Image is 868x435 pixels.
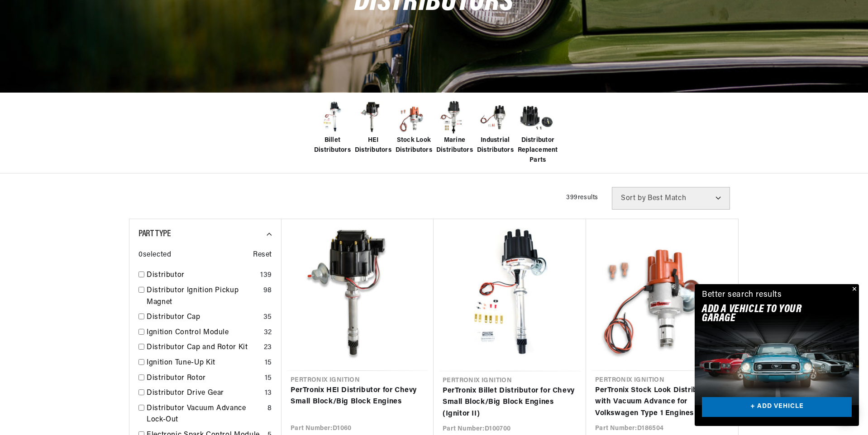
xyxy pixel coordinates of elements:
[355,136,391,156] span: HEI Distributors
[291,385,424,408] a: PerTronix HEI Distributor for Chevy Small Block/Big Block Engines
[267,403,272,415] div: 8
[263,285,272,297] div: 98
[477,99,513,136] img: Industrial Distributors
[477,136,514,156] span: Industrial Distributors
[260,270,272,281] div: 139
[702,289,782,302] div: Better search results
[138,249,171,261] span: 0 selected
[265,357,272,369] div: 15
[147,312,260,323] a: Distributor Cap
[314,136,351,156] span: Billet Distributors
[702,305,829,323] h2: Add A VEHICLE to your garage
[518,99,554,166] a: Distributor Replacement Parts Distributor Replacement Parts
[595,385,729,420] a: PerTronix Stock Look Distributor with Vacuum Advance for Volkswagen Type 1 Engines
[265,388,272,399] div: 13
[147,285,260,308] a: Distributor Ignition Pickup Magnet
[314,99,350,136] img: Billet Distributors
[147,270,257,281] a: Distributor
[147,357,261,369] a: Ignition Tune-Up Kit
[518,136,558,166] span: Distributor Replacement Parts
[138,229,171,239] span: Part Type
[477,99,513,156] a: Industrial Distributors Industrial Distributors
[621,195,646,202] span: Sort by
[436,99,472,156] a: Marine Distributors Marine Distributors
[612,187,730,210] select: Sort by
[566,194,598,201] span: 399 results
[436,99,472,136] img: Marine Distributors
[355,99,391,156] a: HEI Distributors HEI Distributors
[253,249,272,261] span: Reset
[443,385,577,420] a: PerTronix Billet Distributor for Chevy Small Block/Big Block Engines (Ignitor II)
[264,327,272,339] div: 32
[265,373,272,384] div: 15
[702,397,852,417] a: + ADD VEHICLE
[147,327,260,339] a: Ignition Control Module
[396,99,432,156] a: Stock Look Distributors Stock Look Distributors
[848,284,859,295] button: Close
[518,99,554,136] img: Distributor Replacement Parts
[355,99,391,136] img: HEI Distributors
[147,403,264,426] a: Distributor Vacuum Advance Lock-Out
[147,342,260,354] a: Distributor Cap and Rotor Kit
[264,342,272,354] div: 23
[147,388,261,399] a: Distributor Drive Gear
[263,312,272,323] div: 35
[436,136,473,156] span: Marine Distributors
[396,99,432,136] img: Stock Look Distributors
[396,136,432,156] span: Stock Look Distributors
[314,99,350,156] a: Billet Distributors Billet Distributors
[147,373,261,384] a: Distributor Rotor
